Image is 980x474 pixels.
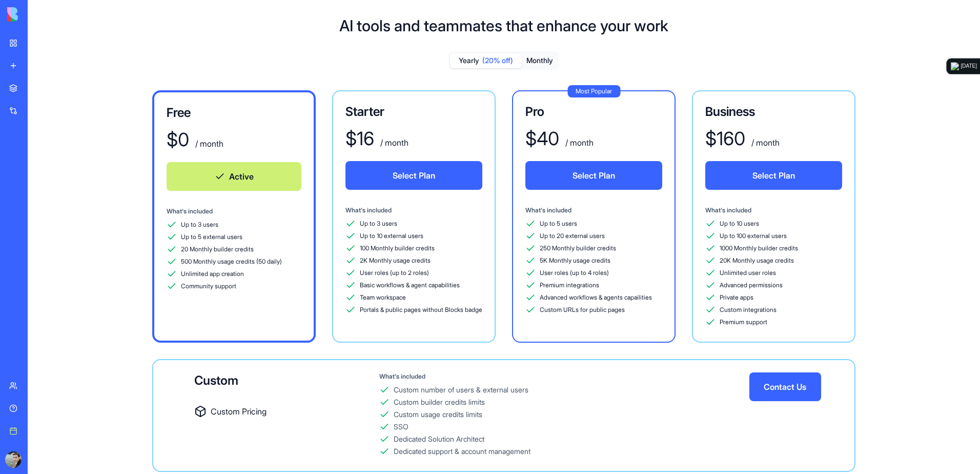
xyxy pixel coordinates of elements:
div: What's included [525,206,662,214]
span: Up to 10 users [720,220,759,228]
h3: Business [705,104,842,120]
div: Dedicated support & account management [394,446,530,457]
span: Custom URLs for public pages [540,306,625,314]
span: Up to 100 external users [720,232,787,240]
button: Yearly [450,53,522,68]
div: $ 40 [525,128,559,149]
span: Basic workflows & agent capabilities [360,281,460,289]
div: [DATE] [961,62,977,70]
div: / month [193,137,223,150]
div: Custom usage credits limits [394,409,482,420]
button: Monthly [522,53,558,68]
button: Select Plan [345,161,482,190]
div: Custom number of users & external users [394,385,528,395]
img: logo [951,62,959,70]
div: What's included [379,372,749,381]
span: 100 Monthly builder credits [360,244,435,252]
span: User roles (up to 4 roles) [540,269,609,277]
span: Up to 5 users [540,220,577,228]
button: Contact Us [749,372,821,401]
img: logo [7,7,71,22]
span: Community support [181,282,236,290]
div: Most Popular [567,85,620,97]
div: / month [378,136,409,149]
div: $ 16 [345,128,374,149]
span: User roles (up to 2 roles) [360,269,429,277]
span: Unlimited app creation [181,270,244,278]
span: Custom Pricing [211,405,267,418]
span: Premium support [720,318,767,326]
span: Up to 3 users [181,221,218,229]
div: Custom [194,372,379,389]
div: $ 160 [705,128,745,149]
h3: Starter [345,104,482,120]
span: 250 Monthly builder credits [540,244,616,252]
button: Select Plan [525,161,662,190]
span: 2K Monthly usage credits [360,256,431,265]
span: Advanced workflows & agents capailities [540,293,652,302]
span: Up to 5 external users [181,233,242,241]
span: Custom integrations [720,306,777,314]
span: 500 Monthly usage credits (50 daily) [181,258,282,266]
span: 5K Monthly usage credits [540,256,610,265]
span: Team workspace [360,293,406,302]
span: Private apps [720,293,753,302]
span: Advanced permissions [720,281,783,289]
div: $ 0 [167,129,189,150]
div: What's included [705,206,842,214]
span: 1000 Monthly builder credits [720,244,798,252]
button: Active [167,162,301,191]
span: Up to 3 users [360,220,397,228]
span: 20 Monthly builder credits [181,245,254,253]
div: What's included [167,207,301,215]
div: Dedicated Solution Architect [394,434,484,444]
span: Unlimited user roles [720,269,776,277]
div: Custom builder credits limits [394,397,485,407]
span: Up to 10 external users [360,232,423,240]
span: Portals & public pages without Blocks badge [360,306,482,314]
span: Premium integrations [540,281,599,289]
h3: Pro [525,104,662,120]
h1: AI tools and teammates that enhance your work [339,16,668,35]
img: ACg8ocLgft2zbYhxCVX_QnRk8wGO17UHpwh9gymK_VQRDnGx1cEcXohv=s96-c [5,451,22,468]
span: (20% off) [482,55,513,66]
div: What's included [345,206,482,214]
div: SSO [394,422,409,432]
div: / month [749,136,780,149]
div: / month [563,136,594,149]
span: Up to 20 external users [540,232,605,240]
button: Select Plan [705,161,842,190]
span: 20K Monthly usage credits [720,256,794,265]
h3: Free [167,105,301,121]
